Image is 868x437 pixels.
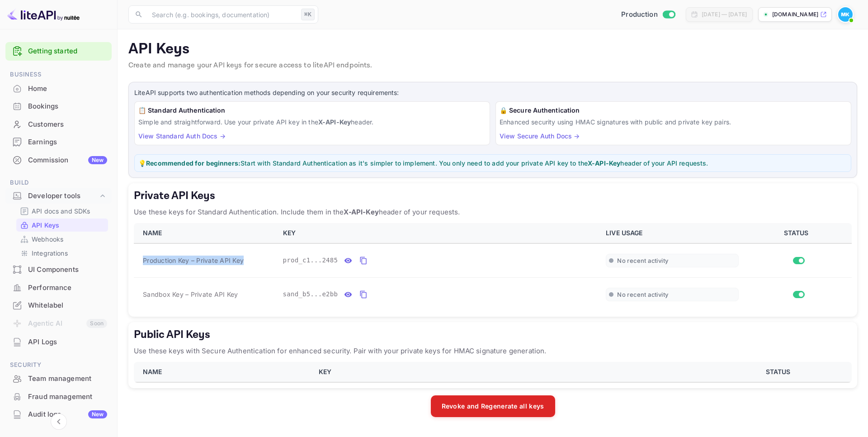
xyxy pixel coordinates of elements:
a: Customers [5,116,112,133]
img: LiteAPI logo [7,7,80,22]
img: Michelle Krogmeier [838,7,853,22]
strong: X-API-Key [588,159,620,167]
a: Whitelabel [5,297,112,313]
strong: X-API-Key [344,208,378,216]
button: Collapse navigation [51,413,67,430]
h5: Private API Keys [134,189,852,203]
div: API docs and SDKs [16,204,108,218]
div: API Logs [5,333,112,351]
div: Developer tools [5,188,112,204]
div: ⌘K [301,9,315,20]
h6: 📋 Standard Authentication [138,105,486,115]
span: No recent activity [617,291,668,299]
div: Home [5,80,112,98]
p: Integrations [32,248,68,258]
span: Sandbox Key – Private API Key [143,290,238,299]
div: Webhooks [16,233,108,246]
div: Home [28,84,107,94]
div: API Logs [28,337,107,347]
div: Earnings [5,133,112,151]
a: View Secure Auth Docs → [500,132,580,140]
p: Simple and straightforward. Use your private API key in the header. [138,117,486,127]
span: No recent activity [617,257,668,265]
p: API Keys [128,40,857,58]
table: public api keys table [134,362,852,383]
a: Integrations [20,248,104,258]
a: Team management [5,370,112,387]
a: Fraud management [5,388,112,405]
table: private api keys table [134,223,852,311]
p: API docs and SDKs [32,206,90,216]
div: [DATE] — [DATE] [702,10,747,19]
div: UI Components [5,261,112,279]
strong: Recommended for beginners: [146,159,241,167]
div: New [88,410,107,418]
a: Webhooks [20,234,104,244]
p: API Keys [32,220,59,230]
a: Audit logsNew [5,406,112,423]
div: Team management [28,374,107,384]
div: Earnings [28,137,107,147]
a: API Keys [20,220,104,230]
div: Customers [28,119,107,130]
p: Create and manage your API keys for secure access to liteAPI endpoints. [128,60,857,71]
div: Performance [5,279,112,297]
span: Business [5,70,112,80]
a: View Standard Auth Docs → [138,132,226,140]
div: API Keys [16,218,108,232]
th: NAME [134,362,313,382]
p: Enhanced security using HMAC signatures with public and private key pairs. [500,117,847,127]
p: LiteAPI supports two authentication methods depending on your security requirements: [134,88,851,98]
div: CommissionNew [5,152,112,169]
a: CommissionNew [5,152,112,168]
div: Whitelabel [5,297,112,314]
div: Customers [5,116,112,133]
h5: Public API Keys [134,328,852,342]
div: Fraud management [28,392,107,402]
span: prod_c1...2485 [283,256,338,265]
p: [DOMAIN_NAME] [772,10,818,19]
div: New [88,156,107,164]
a: Home [5,80,112,97]
div: Fraud management [5,388,112,406]
th: KEY [313,362,708,382]
div: Audit logs [28,409,107,420]
div: Bookings [5,98,112,115]
span: Build [5,178,112,188]
div: Bookings [28,101,107,112]
span: Production [621,9,658,20]
p: Webhooks [32,234,63,244]
th: STATUS [708,362,852,382]
span: sand_b5...e2bb [283,290,338,299]
div: UI Components [28,265,107,275]
p: Use these keys for Standard Authentication. Include them in the header of your requests. [134,207,852,218]
p: 💡 Start with Standard Authentication as it's simpler to implement. You only need to add your priv... [138,158,847,168]
th: KEY [278,223,601,243]
a: API Logs [5,333,112,350]
p: Use these keys with Secure Authentication for enhanced security. Pair with your private keys for ... [134,346,852,356]
div: Getting started [5,42,112,61]
div: Integrations [16,247,108,260]
th: NAME [134,223,278,243]
div: Team management [5,370,112,388]
a: Getting started [28,46,107,57]
h6: 🔒 Secure Authentication [500,105,847,115]
a: Performance [5,279,112,296]
div: Performance [28,283,107,293]
span: Production Key – Private API Key [143,256,244,265]
button: Revoke and Regenerate all keys [431,395,555,417]
th: LIVE USAGE [600,223,744,243]
th: STATUS [744,223,852,243]
a: UI Components [5,261,112,278]
a: Bookings [5,98,112,114]
a: Earnings [5,133,112,150]
div: Switch to Sandbox mode [618,9,679,20]
div: Whitelabel [28,300,107,311]
div: Developer tools [28,191,98,201]
strong: X-API-Key [318,118,351,126]
input: Search (e.g. bookings, documentation) [146,5,297,24]
div: Audit logsNew [5,406,112,423]
div: Commission [28,155,107,166]
a: API docs and SDKs [20,206,104,216]
span: Security [5,360,112,370]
